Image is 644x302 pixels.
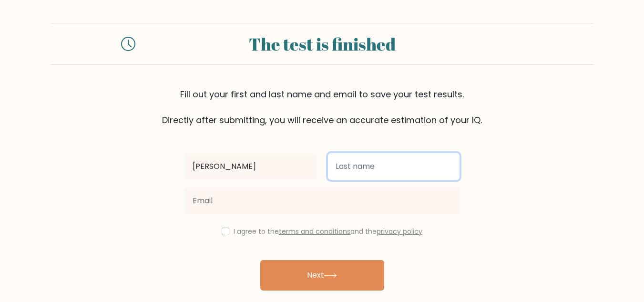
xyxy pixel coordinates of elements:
a: terms and conditions [279,227,350,236]
a: privacy policy [377,227,422,236]
button: Next [260,260,384,291]
input: Last name [328,153,460,180]
div: Fill out your first and last name and email to save your test results. Directly after submitting,... [51,88,594,126]
div: The test is finished [147,31,498,57]
input: First name [185,153,317,180]
label: I agree to the and the [234,227,422,236]
input: Email [185,187,460,214]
